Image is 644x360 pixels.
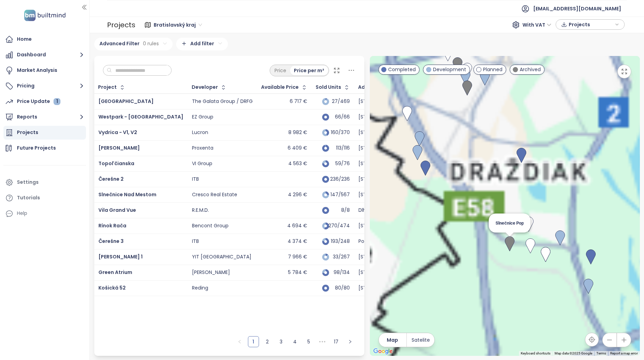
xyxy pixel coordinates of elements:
[333,255,350,259] div: 33/267
[107,18,135,32] div: Projects
[358,192,403,198] div: [STREET_ADDRESS]
[288,254,307,260] div: 7 966 €
[379,333,406,347] button: Map
[433,66,466,73] span: Development
[333,270,350,275] div: 98/134
[98,113,183,120] a: Westpark - [GEOGRAPHIC_DATA]
[345,336,356,347] button: right
[192,176,199,182] div: ITB
[98,207,136,214] span: Vila Grand Vue
[555,351,592,355] span: Map data ©2025 Google
[333,286,350,290] div: 80/80
[358,176,403,182] div: [STREET_ADDRESS]
[234,336,245,347] button: left
[234,336,245,347] li: Previous Page
[17,97,60,106] div: Price Update
[17,66,57,75] div: Market Analysis
[192,85,218,89] div: Developer
[238,340,242,344] span: left
[331,337,342,347] a: 17
[271,66,290,75] div: Price
[276,336,287,347] li: 3
[17,144,56,152] div: Future Projects
[333,239,350,244] div: 193/248
[483,66,502,73] span: Planned
[98,238,124,245] a: Čerešne 3
[333,177,350,181] div: 236/236
[533,0,621,17] span: [EMAIL_ADDRESS][DOMAIN_NAME]
[358,114,423,120] div: [STREET_ADDRESS] Bystrica
[3,126,86,140] a: Projects
[248,337,259,347] a: 1
[192,98,253,105] div: The Galata Group / DRFG
[3,191,86,205] a: Tutorials
[388,66,416,73] span: Completed
[98,85,117,89] div: Project
[610,351,638,355] a: Report a map error
[154,20,202,30] span: Bratislavský kraj
[304,337,314,347] a: 5
[289,336,300,347] li: 4
[358,145,419,151] div: [STREET_ADDRESS][DATE]
[317,336,328,347] li: Next 5 Pages
[288,161,307,167] div: 4 563 €
[17,178,39,187] div: Settings
[358,285,403,291] div: [STREET_ADDRESS]
[348,340,352,344] span: right
[358,207,530,214] div: Dlhé diely I 3244/74, 841 04 [GEOGRAPHIC_DATA], [GEOGRAPHIC_DATA]
[290,337,300,347] a: 4
[387,336,398,344] span: Map
[3,32,86,46] a: Home
[98,98,154,105] span: [GEOGRAPHIC_DATA]
[288,130,307,136] div: 8 982 €
[290,98,307,105] div: 6 717 €
[98,129,137,136] span: Vydrica - V1, V2
[3,110,86,124] button: Reports
[358,85,379,89] div: Address
[358,130,403,136] div: [STREET_ADDRESS]
[98,253,143,260] a: [PERSON_NAME] 1
[98,160,134,167] a: Topoľčianska
[372,347,394,356] img: Google
[3,48,86,62] button: Dashboard
[333,224,350,228] div: 270/474
[317,336,328,347] span: •••
[261,85,299,89] div: Available Price
[333,192,350,197] div: 147/567
[192,130,208,136] div: Lucron
[520,66,541,73] span: Archived
[192,285,208,291] div: Reding
[559,19,621,30] div: button
[521,351,550,356] button: Keyboard shortcuts
[358,269,403,276] div: [STREET_ADDRESS]
[345,336,356,347] li: Next Page
[98,191,156,198] span: Slnečnice Nad Mestom
[98,222,126,229] a: Rínok Rača
[22,8,68,22] img: logo
[143,40,159,47] span: 0 rules
[358,254,403,260] div: [STREET_ADDRESS]
[316,85,341,89] div: Sold Units
[333,161,350,166] div: 59/76
[17,35,32,44] div: Home
[276,337,286,347] a: 3
[331,336,342,347] li: 17
[288,192,307,198] div: 4 296 €
[596,351,606,355] a: Terms (opens in new tab)
[98,144,140,151] a: [PERSON_NAME]
[98,176,124,182] a: Čerešne 2
[496,220,523,226] span: Slnečnice Pop
[192,145,213,151] div: Proxenta
[17,193,40,202] div: Tutorials
[358,98,403,105] div: [STREET_ADDRESS]
[3,176,86,189] a: Settings
[98,284,126,291] a: Košická 52
[358,238,479,245] div: Polianky 7A, 841 01 Dúbravka, [GEOGRAPHIC_DATA]
[192,223,229,229] div: Bencont Group
[17,209,27,218] div: Help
